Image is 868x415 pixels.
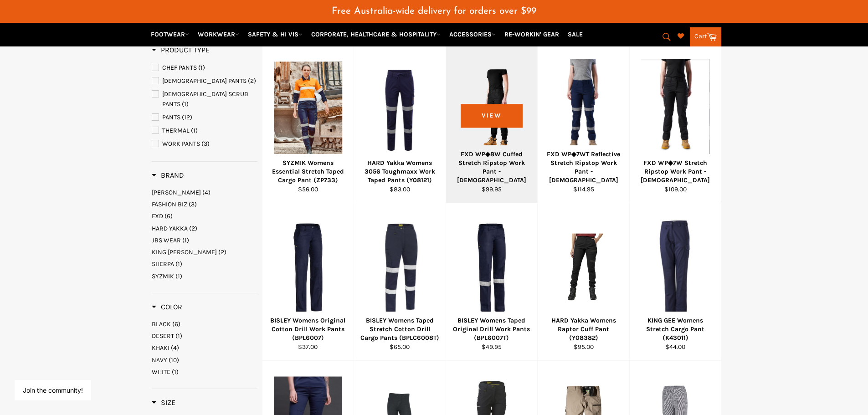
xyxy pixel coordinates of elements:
[152,113,257,123] a: PANTS
[152,320,257,328] a: BLACK
[152,224,257,233] a: HARD YAKKA
[452,316,532,343] div: BISLEY Womens Taped Original Drill Work Pants (BPL6007T)
[537,46,629,203] a: FXD WP◆7WT Reflective Stretch Ripstop Work Pant - LadiesFXD WP◆7WT Reflective Stretch Ripstop Wor...
[202,189,211,196] span: (4)
[629,46,721,203] a: FXD WP◆7W Stretch Ripstop Work Pant - LadiesFXD WP◆7W Stretch Ripstop Work Pant - [DEMOGRAPHIC_DA...
[152,332,257,340] a: DESERT
[172,368,179,376] span: (1)
[152,398,175,407] h3: Size
[262,46,354,203] a: SYZMIK Womens Essential Stretch Taped Cargo Pant (ZP733)SYZMIK Womens Essential Stretch Taped Car...
[360,159,440,185] div: HARD Yakka Womens 3056 Toughmaxx Work Taped Pants (Y08121)
[452,150,532,185] div: FXD WP◆8W Cuffed Stretch Ripstop Work Pant - [DEMOGRAPHIC_DATA]
[191,127,198,134] span: (1)
[162,140,200,148] span: WORK PANTS
[152,332,174,340] span: DESERT
[262,203,354,361] a: BISLEY Womens Original Cotton Drill Work Pants (BPL6007)BISLEY Womens Original Cotton Drill Work ...
[152,212,257,220] a: FXD
[218,248,226,256] span: (2)
[152,344,169,352] span: KHAKI
[446,203,538,361] a: BISLEY Womens Taped Original Drill Work Pants (BPL6007T)BISLEY Womens Taped Original Drill Work P...
[152,139,257,149] a: WORK PANTS
[629,203,721,361] a: KING GEE Womens Stretch Cargo Pant (K43011)KING GEE Womens Stretch Cargo Pant (K43011)$44.00
[152,126,257,136] a: THERMAL
[189,200,197,208] span: (3)
[152,368,257,376] a: WHITE
[354,203,446,361] a: BISLEY Womens Taped Stretch Cotton Drill Cargo Pants (BPLC6008T)BISLEY Womens Taped Stretch Cotto...
[244,26,306,42] a: SAFETY & HI VIS
[152,236,181,244] span: JBS WEAR
[169,356,179,364] span: (10)
[152,188,257,197] a: BISLEY
[23,386,83,394] button: Join the community!
[175,260,182,268] span: (1)
[248,77,256,85] span: (2)
[152,248,217,256] span: KING [PERSON_NAME]
[152,171,184,180] h3: Brand
[182,113,192,121] span: (12)
[201,140,210,148] span: (3)
[690,27,721,46] a: Cart
[152,189,201,196] span: [PERSON_NAME]
[182,100,189,108] span: (1)
[152,46,210,55] h3: Product Type
[152,76,257,86] a: LADIES PANTS
[152,368,170,376] span: WHITE
[152,398,175,407] span: Size
[360,316,440,343] div: BISLEY Womens Taped Stretch Cotton Drill Cargo Pants (BPLC6008T)
[152,320,171,328] span: BLACK
[152,200,187,208] span: FASHION BIZ
[152,356,167,364] span: NAVY
[152,260,257,268] a: SHERPA
[635,159,715,185] div: FXD WP◆7W Stretch Ripstop Work Pant - [DEMOGRAPHIC_DATA]
[152,260,174,268] span: SHERPA
[175,332,182,340] span: (1)
[152,248,257,256] a: KING GEE
[198,64,205,72] span: (1)
[194,26,243,42] a: WORKWEAR
[147,26,193,42] a: FOOTWEAR
[501,26,563,42] a: RE-WORKIN' GEAR
[152,302,182,312] h3: Color
[635,316,715,343] div: KING GEE Womens Stretch Cargo Pant (K43011)
[544,150,624,185] div: FXD WP◆7WT Reflective Stretch Ripstop Work Pant - [DEMOGRAPHIC_DATA]
[152,212,163,220] span: FXD
[152,272,257,281] a: SYZMIK
[152,272,174,280] span: SYZMIK
[172,320,180,328] span: (6)
[162,64,197,72] span: CHEF PANTS
[164,212,173,220] span: (6)
[446,26,499,42] a: ACCESSORIES
[544,316,624,343] div: HARD Yakka Womens Raptor Cuff Pant (Y08382)
[152,225,188,232] span: HARD YAKKA
[152,200,257,209] a: FASHION BIZ
[162,127,190,134] span: THERMAL
[162,113,180,121] span: PANTS
[564,26,586,42] a: SALE
[308,26,444,42] a: CORPORATE, HEALTHCARE & HOSPITALITY
[162,90,248,108] span: [DEMOGRAPHIC_DATA] SCRUB PANTS
[537,203,629,361] a: HARD Yakka Womens Raptor Cuff Pant (Y08382)HARD Yakka Womens Raptor Cuff Pant (Y08382)$95.00
[268,316,348,343] div: BISLEY Womens Original Cotton Drill Work Pants (BPL6007)
[189,225,197,232] span: (2)
[182,236,189,244] span: (1)
[268,159,348,185] div: SYZMIK Womens Essential Stretch Taped Cargo Pant (ZP733)
[152,89,257,109] a: LADIES SCRUB PANTS
[354,46,446,203] a: HARD Yakka Womens 3056 Toughmaxx Work Taped Pants (Y08121)HARD Yakka Womens 3056 Toughmaxx Work T...
[152,63,257,73] a: CHEF PANTS
[152,171,184,179] span: Brand
[171,344,179,352] span: (4)
[175,272,182,280] span: (1)
[162,77,247,85] span: [DEMOGRAPHIC_DATA] PANTS
[152,356,257,364] a: NAVY
[152,236,257,245] a: JBS WEAR
[446,46,538,203] a: FXD WP◆8W Cuffed Stretch Ripstop Work Pant - LadiesFXD WP◆8W Cuffed Stretch Ripstop Work Pant - [...
[152,343,257,352] a: KHAKI
[332,6,536,16] span: Free Australia-wide delivery for orders over $99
